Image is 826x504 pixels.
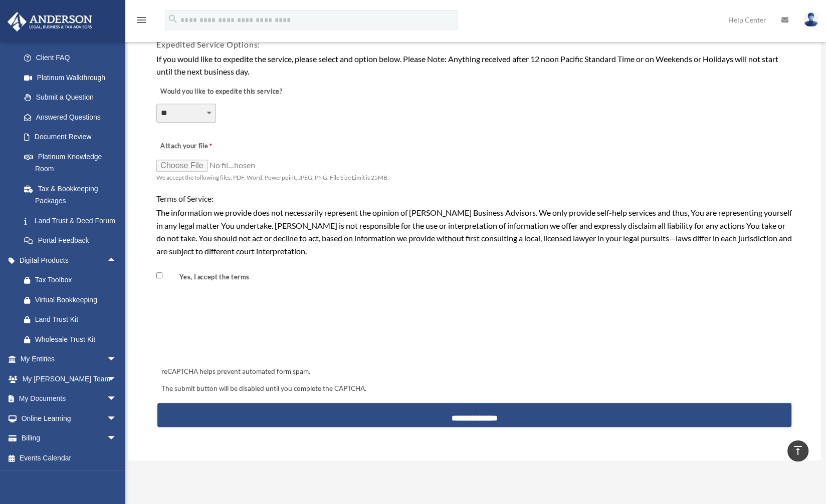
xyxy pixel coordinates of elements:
a: Digital Productsarrow_drop_up [7,250,132,270]
a: Land Trust Kit [14,310,132,330]
div: If you would like to expedite the service, please select and option below. Please Note: Anything ... [156,53,792,78]
a: Virtual Bookkeeping [14,290,132,310]
div: reCAPTCHA helps prevent automated form spam. [157,366,791,378]
span: Expedited Service Options: [156,40,260,49]
div: Tax Toolbox [35,274,119,286]
span: arrow_drop_up [107,250,127,271]
span: arrow_drop_down [107,349,127,370]
div: Wholesale Trust Kit [35,333,119,346]
span: arrow_drop_down [107,408,127,429]
i: menu [135,14,147,26]
a: Tax Toolbox [14,270,132,290]
a: Billingarrow_drop_down [7,428,132,448]
label: Attach your file [156,140,257,154]
a: My Entitiesarrow_drop_down [7,349,132,369]
a: Platinum Knowledge Room [14,147,132,179]
i: vertical_align_top [792,444,804,456]
a: Events Calendar [7,448,132,468]
img: Anderson Advisors Platinum Portal [5,12,95,32]
span: arrow_drop_down [107,428,127,449]
a: Platinum Walkthrough [14,68,132,88]
a: My [PERSON_NAME] Teamarrow_drop_down [7,369,132,389]
a: Wholesale Trust Kit [14,329,132,349]
a: Tax & Bookkeeping Packages [14,179,132,211]
a: Document Review [14,127,127,147]
label: Would you like to expedite this service? [156,85,285,99]
iframe: reCAPTCHA [158,307,311,346]
a: Answered Questions [14,107,132,127]
label: Yes, I accept the terms [164,272,254,282]
span: arrow_drop_down [107,389,127,409]
a: My Documentsarrow_drop_down [7,389,132,409]
div: Virtual Bookkeeping [35,294,119,306]
a: Submit a Question [14,88,132,108]
div: The information we provide does not necessarily represent the opinion of [PERSON_NAME] Business A... [156,206,792,257]
i: search [167,14,178,25]
a: Portal Feedback [14,231,132,251]
div: The submit button will be disabled until you complete the CAPTCHA. [157,383,791,395]
a: menu [135,18,147,26]
img: User Pic [803,13,818,27]
h4: Terms of Service: [156,193,792,204]
span: We accept the following files: PDF, Word, Powerpoint, JPEG, PNG. File Size Limit is 25MB. [156,174,389,181]
div: Land Trust Kit [35,313,119,326]
a: Online Learningarrow_drop_down [7,408,132,428]
a: vertical_align_top [787,440,808,461]
a: Land Trust & Deed Forum [14,211,132,231]
a: Client FAQ [14,48,132,68]
span: arrow_drop_down [107,369,127,389]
